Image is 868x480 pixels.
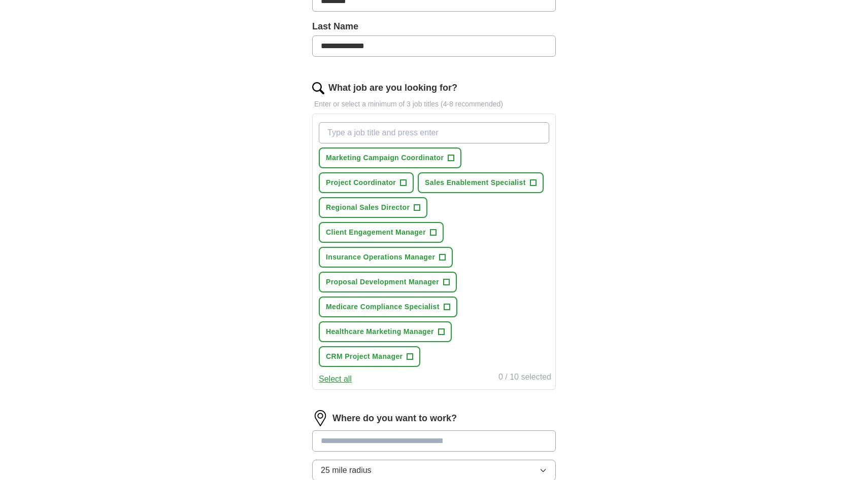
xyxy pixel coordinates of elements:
div: 0 / 10 selected [498,371,551,385]
button: Insurance Operations Manager [319,247,453,268]
span: Client Engagement Manager [326,227,426,238]
p: Enter or select a minimum of 3 job titles (4-8 recommended) [312,99,556,109]
button: Medicare Compliance Specialist [319,297,457,317]
button: Regional Sales Director [319,197,427,218]
img: search.png [312,82,324,94]
label: Last Name [312,20,556,33]
span: Insurance Operations Manager [326,252,435,263]
span: 25 mile radius [321,464,372,476]
label: What job are you looking for? [328,81,457,95]
input: Type a job title and press enter [319,122,549,143]
button: Proposal Development Manager [319,272,457,292]
button: Sales Enablement Specialist [418,172,544,193]
button: Project Coordinator [319,172,414,193]
span: Medicare Compliance Specialist [326,302,440,312]
button: CRM Project Manager [319,346,420,367]
span: Marketing Campaign Coordinator [326,153,444,163]
span: Healthcare Marketing Manager [326,326,434,337]
img: location.png [312,410,328,426]
label: Where do you want to work? [332,412,457,425]
button: Marketing Campaign Coordinator [319,147,461,168]
span: Project Coordinator [326,177,396,188]
button: Select all [319,373,352,385]
span: CRM Project Manager [326,351,403,362]
button: Client Engagement Manager [319,222,444,243]
span: Regional Sales Director [326,202,410,213]
span: Sales Enablement Specialist [425,177,526,188]
button: Healthcare Marketing Manager [319,321,452,342]
span: Proposal Development Manager [326,277,439,287]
